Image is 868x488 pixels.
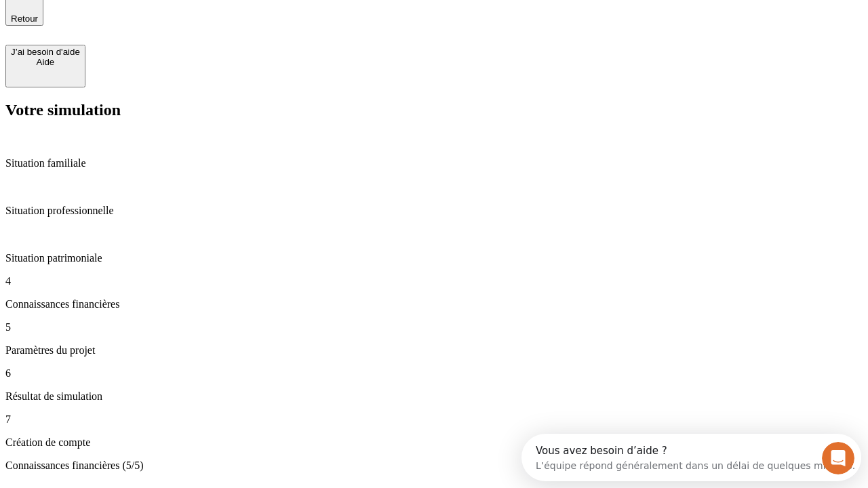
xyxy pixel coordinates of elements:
p: Connaissances financières (5/5) [5,460,863,472]
p: Situation patrimoniale [5,252,863,264]
p: 5 [5,321,863,333]
span: Retour [11,14,38,24]
p: 4 [5,275,863,287]
p: Situation familiale [5,157,863,169]
p: Situation professionnelle [5,205,863,217]
iframe: Intercom live chat [822,442,854,474]
div: J’ai besoin d'aide [11,47,80,57]
p: Création de compte [5,436,863,449]
p: Connaissances financières [5,298,863,310]
div: Aide [11,57,80,67]
div: L’équipe répond généralement dans un délai de quelques minutes. [14,22,334,37]
p: 6 [5,367,863,380]
div: Vous avez besoin d’aide ? [14,12,334,22]
p: Résultat de simulation [5,390,863,403]
div: Ouvrir le Messenger Intercom [5,5,374,43]
iframe: Intercom live chat discovery launcher [521,434,861,481]
p: 7 [5,413,863,426]
p: Paramètres du projet [5,344,863,357]
h2: Votre simulation [5,101,863,119]
button: J’ai besoin d'aideAide [5,45,85,87]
